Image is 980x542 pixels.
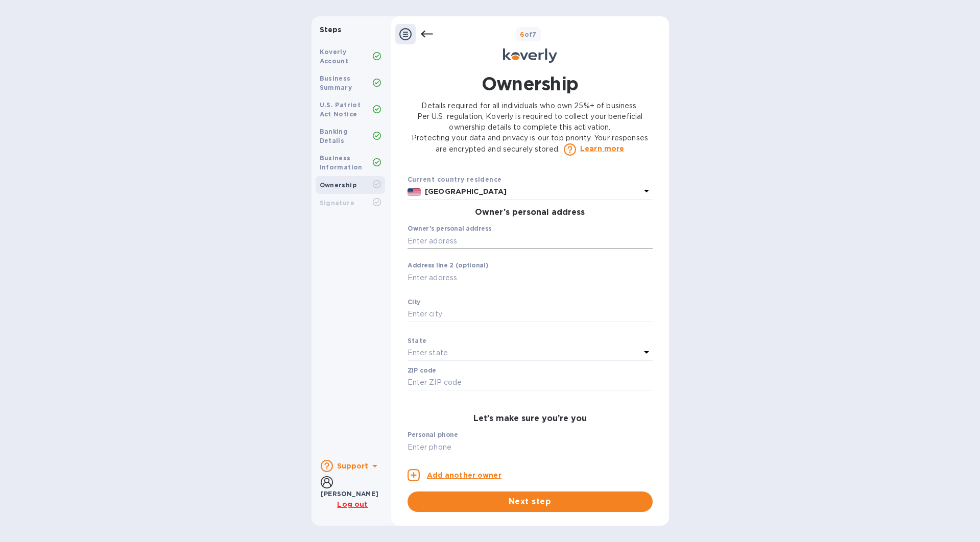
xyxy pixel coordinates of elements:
[337,500,368,508] u: Log out
[580,143,625,154] a: Learn more
[408,414,653,424] h3: Let’s make sure you’re you
[408,226,491,232] label: Owner’s personal address
[408,469,501,481] button: Add another owner
[320,128,348,144] b: Banking Details
[408,432,458,438] label: Personal phone
[320,26,342,34] b: Steps
[321,490,379,498] b: [PERSON_NAME]
[408,439,653,455] input: Enter phone
[425,187,507,195] b: [GEOGRAPHIC_DATA]
[408,367,436,374] label: ZIP code
[408,233,653,249] input: Enter address
[408,337,427,344] b: State
[520,31,537,38] b: of 7
[408,188,421,195] img: US
[408,491,653,512] button: Next step
[408,176,502,183] b: Current country residence
[320,181,357,189] b: Ownership
[320,101,361,118] b: U.S. Patriot Act Notice
[520,31,524,38] span: 6
[482,71,579,96] h1: Ownership
[320,199,355,207] b: Signature
[408,300,421,306] label: City
[408,101,653,156] p: Details required for all individuals who own 25%+ of business. Per U.S. regulation, Koverly is re...
[337,462,369,470] b: Support
[320,48,349,65] b: Koverly Account
[408,270,653,285] input: Enter address
[427,470,501,481] p: Add another owner
[408,307,653,322] input: Enter city
[408,375,653,390] input: Enter ZIP code
[408,263,488,269] label: Address line 2 (optional)
[320,154,363,171] b: Business Information
[416,496,644,508] span: Next step
[408,208,653,217] h3: Owner’s personal address
[320,75,352,91] b: Business Summary
[408,348,448,358] p: Enter state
